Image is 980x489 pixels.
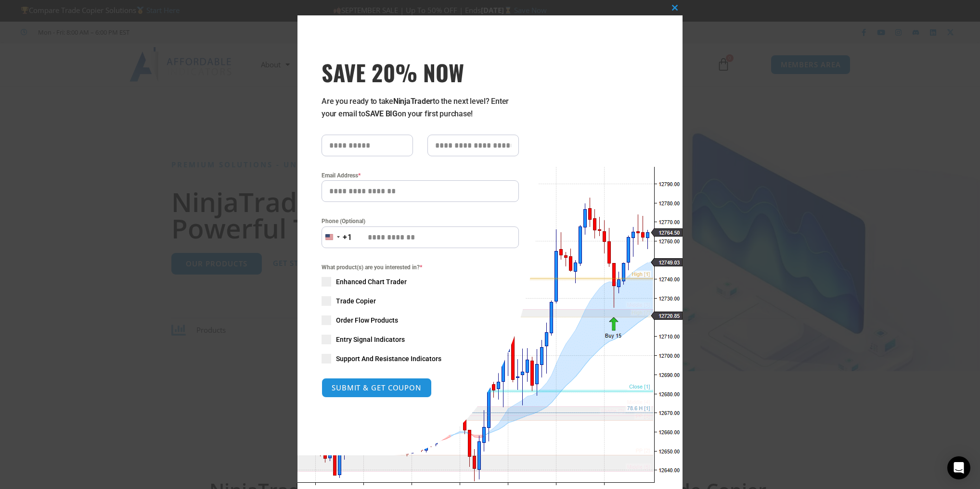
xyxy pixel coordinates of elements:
[336,315,398,325] span: Order Flow Products
[322,59,519,86] h3: SAVE 20% NOW
[336,335,405,344] span: Entry Signal Indicators
[322,277,519,287] label: Enhanced Chart Trader
[365,109,398,118] strong: SAVE BIG
[322,95,519,120] p: Are you ready to take to the next level? Enter your email to on your first purchase!
[343,231,352,244] div: +1
[947,456,970,479] div: Open Intercom Messenger
[322,315,519,325] label: Order Flow Products
[336,277,407,287] span: Enhanced Chart Trader
[322,296,519,306] label: Trade Copier
[322,216,519,226] label: Phone (Optional)
[322,378,432,398] button: SUBMIT & GET COUPON
[336,296,376,306] span: Trade Copier
[322,171,519,180] label: Email Address
[393,97,433,106] strong: NinjaTrader
[336,354,441,364] span: Support And Resistance Indicators
[322,354,519,364] label: Support And Resistance Indicators
[322,335,519,344] label: Entry Signal Indicators
[322,263,519,272] span: What product(s) are you interested in?
[322,226,352,248] button: Selected country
